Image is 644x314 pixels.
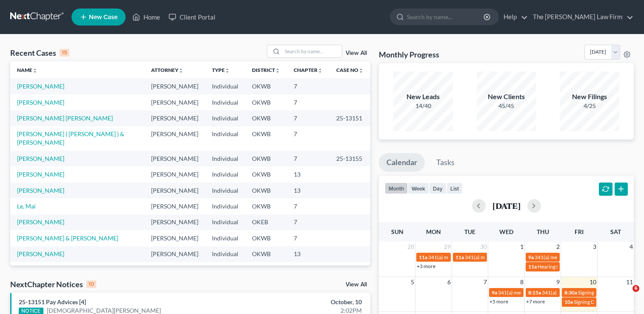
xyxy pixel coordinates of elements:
[17,130,124,146] a: [PERSON_NAME] ( [PERSON_NAME] ) & [PERSON_NAME]
[429,153,462,172] a: Tasks
[287,214,329,230] td: 7
[629,242,634,252] span: 4
[128,9,164,25] a: Home
[17,67,37,73] a: Nameunfold_more
[17,187,64,194] a: [PERSON_NAME]
[17,171,64,178] a: [PERSON_NAME]
[346,50,367,56] a: View All
[498,289,625,296] span: 341(a) meeting for [PERSON_NAME] & [PERSON_NAME]
[526,298,545,305] a: +7 more
[499,9,528,25] a: Help
[19,298,86,305] a: 25-13151 Pay Advices [4]
[287,151,329,166] td: 7
[60,49,69,57] div: 15
[245,94,287,110] td: OKWB
[287,166,329,182] td: 13
[379,49,439,60] h3: Monthly Progress
[144,214,205,230] td: [PERSON_NAME]
[205,78,245,94] td: Individual
[329,262,370,278] td: 25-80826
[393,102,453,110] div: 14/40
[287,94,329,110] td: 7
[417,263,435,269] a: +3 more
[144,110,205,126] td: [PERSON_NAME]
[555,242,561,252] span: 2
[519,277,524,287] span: 8
[205,151,245,166] td: Individual
[205,94,245,110] td: Individual
[245,126,287,151] td: OKWB
[528,289,541,296] span: 8:15a
[17,250,64,257] a: [PERSON_NAME]
[275,68,280,73] i: unfold_more
[287,198,329,214] td: 7
[144,230,205,246] td: [PERSON_NAME]
[329,151,370,166] td: 25-13155
[245,183,287,198] td: OKWB
[89,14,117,20] span: New Case
[17,114,113,122] a: [PERSON_NAME] [PERSON_NAME]
[633,285,639,292] span: 6
[225,68,230,73] i: unfold_more
[589,277,597,287] span: 10
[393,92,453,102] div: New Leads
[86,280,96,288] div: 10
[144,246,205,262] td: [PERSON_NAME]
[252,67,280,73] a: Districtunfold_more
[294,67,323,73] a: Chapterunfold_more
[253,298,362,306] div: October, 10
[447,183,463,194] button: list
[205,198,245,214] td: Individual
[477,102,536,110] div: 45/45
[164,9,220,25] a: Client Portal
[489,298,508,305] a: +5 more
[205,126,245,151] td: Individual
[408,183,429,194] button: week
[443,242,452,252] span: 29
[429,183,447,194] button: day
[245,110,287,126] td: OKWB
[329,110,370,126] td: 25-13151
[144,78,205,94] td: [PERSON_NAME]
[564,289,577,296] span: 8:30a
[464,228,475,235] span: Tue
[592,242,597,252] span: 3
[336,67,364,73] a: Case Nounfold_more
[575,228,584,235] span: Fri
[391,228,404,235] span: Sun
[492,201,521,210] h2: [DATE]
[625,277,634,287] span: 11
[465,254,547,260] span: 341(a) meeting for [PERSON_NAME]
[151,67,183,73] a: Attorneyunfold_more
[610,228,621,235] span: Sat
[205,214,245,230] td: Individual
[17,218,64,226] a: [PERSON_NAME]
[560,92,619,102] div: New Filings
[492,289,497,296] span: 9a
[144,126,205,151] td: [PERSON_NAME]
[10,279,96,289] div: NextChapter Notices
[205,230,245,246] td: Individual
[245,230,287,246] td: OKWB
[499,228,513,235] span: Wed
[479,242,488,252] span: 30
[528,263,537,270] span: 11a
[245,151,287,166] td: OKWB
[245,78,287,94] td: OKWB
[564,299,573,305] span: 10a
[245,214,287,230] td: OKEB
[287,183,329,198] td: 13
[379,153,425,172] a: Calendar
[245,198,287,214] td: OKWB
[205,246,245,262] td: Individual
[205,110,245,126] td: Individual
[410,277,415,287] span: 5
[287,230,329,246] td: 7
[32,68,37,73] i: unfold_more
[428,254,510,260] span: 341(a) meeting for [PERSON_NAME]
[538,263,604,270] span: Hearing for [PERSON_NAME]
[144,166,205,182] td: [PERSON_NAME]
[535,254,617,260] span: 341(a) meeting for [PERSON_NAME]
[17,234,118,242] a: [PERSON_NAME] & [PERSON_NAME]
[144,198,205,214] td: [PERSON_NAME]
